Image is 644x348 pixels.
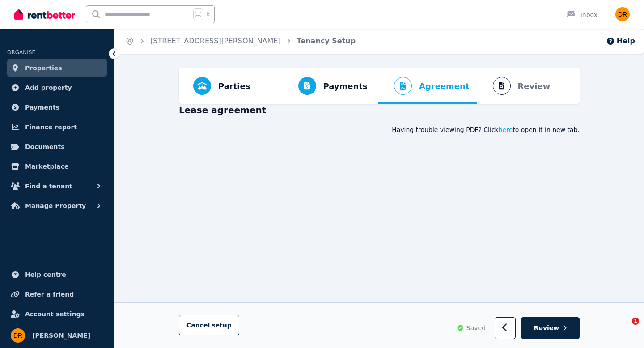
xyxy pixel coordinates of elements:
[179,125,580,134] div: Having trouble viewing PDF? Click to open it in new tab.
[11,328,25,343] img: Daniela Riccio
[179,104,580,116] h3: Lease agreement
[466,324,486,333] span: Saved
[25,102,59,113] span: Payments
[297,36,356,47] span: Tenancy Setup
[25,82,72,93] span: Add property
[179,315,239,336] button: Cancelsetup
[32,330,90,341] span: [PERSON_NAME]
[218,80,250,93] span: Parties
[282,68,375,104] button: Payments
[25,141,65,152] span: Documents
[7,138,107,156] a: Documents
[7,157,107,175] a: Marketplace
[378,68,477,104] button: Agreement
[499,125,513,134] span: here
[7,266,107,284] a: Help centre
[323,80,368,93] span: Payments
[25,309,85,319] span: Account settings
[186,68,257,104] button: Parties
[521,318,580,340] button: Review
[7,59,107,77] a: Properties
[7,177,107,195] button: Find a tenant
[25,63,62,73] span: Properties
[14,8,75,21] img: RentBetter
[7,118,107,136] a: Finance report
[25,161,68,172] span: Marketplace
[207,11,210,18] span: k
[25,122,77,132] span: Finance report
[186,322,232,329] span: Cancel
[25,269,66,280] span: Help centre
[7,305,107,323] a: Account settings
[566,10,597,19] div: Inbox
[7,79,107,97] a: Add property
[25,200,86,211] span: Manage Property
[615,7,630,21] img: Daniela Riccio
[212,321,232,330] span: setup
[419,80,470,93] span: Agreement
[150,37,281,45] a: [STREET_ADDRESS][PERSON_NAME]
[7,49,35,55] span: ORGANISE
[7,285,107,303] a: Refer a friend
[632,318,639,325] span: 1
[614,318,635,339] iframe: Intercom live chat
[534,324,559,333] span: Review
[606,36,635,47] button: Help
[25,181,72,191] span: Find a tenant
[7,98,107,116] a: Payments
[7,197,107,215] button: Manage Property
[114,29,366,54] nav: Breadcrumb
[179,68,580,104] nav: Progress
[25,289,74,300] span: Refer a friend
